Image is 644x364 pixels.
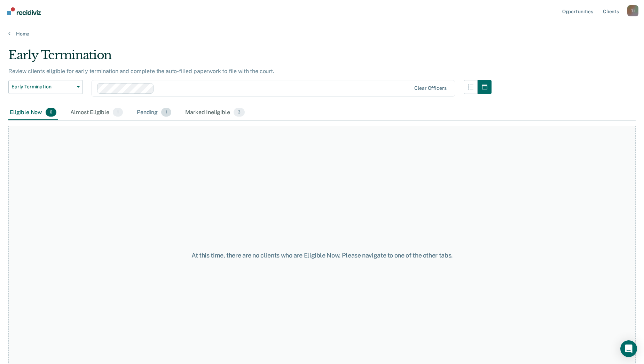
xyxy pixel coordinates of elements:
[135,105,173,120] div: Pending1
[69,105,124,120] div: Almost Eligible1
[8,105,58,120] div: Eligible Now0
[8,48,492,68] div: Early Termination
[8,80,83,94] button: Early Termination
[234,108,245,117] span: 3
[620,340,637,357] div: Open Intercom Messenger
[113,108,123,117] span: 1
[627,5,638,16] div: T J
[7,7,41,15] img: Recidiviz
[161,108,171,117] span: 1
[627,5,638,16] button: Profile dropdown button
[11,84,74,90] span: Early Termination
[8,31,636,37] a: Home
[184,105,246,120] div: Marked Ineligible3
[165,252,479,259] div: At this time, there are no clients who are Eligible Now. Please navigate to one of the other tabs.
[46,108,56,117] span: 0
[8,68,274,74] p: Review clients eligible for early termination and complete the auto-filled paperwork to file with...
[414,85,446,91] div: Clear officers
